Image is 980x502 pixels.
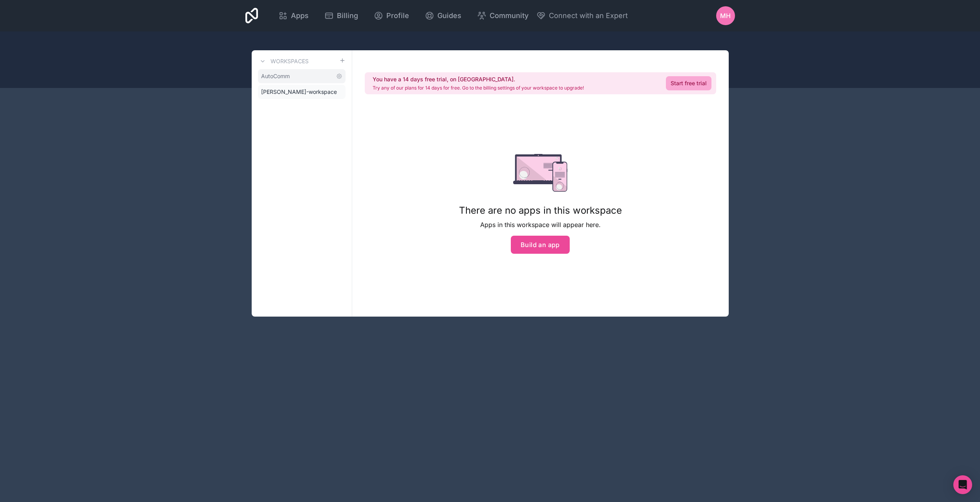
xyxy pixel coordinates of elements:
span: Profile [386,10,409,21]
span: [PERSON_NAME]-workspace [261,88,337,96]
a: Guides [419,7,468,24]
p: Try any of our plans for 14 days for free. Go to the billing settings of your workspace to upgrade! [373,85,584,91]
a: [PERSON_NAME]-workspace [258,85,346,99]
h2: You have a 14 days free trial, on [GEOGRAPHIC_DATA]. [373,75,584,83]
span: MH [720,11,731,20]
span: Billing [337,10,358,21]
span: Community [490,10,528,21]
a: Profile [367,7,415,24]
p: Apps in this workspace will appear here. [459,220,622,229]
span: AutoComm [261,72,290,80]
a: Workspaces [258,57,309,66]
a: Community [471,7,535,24]
h3: Workspaces [271,57,309,65]
button: Build an app [511,236,570,254]
a: AutoComm [258,69,346,83]
button: Connect with an Expert [536,10,628,21]
div: Open Intercom Messenger [953,475,972,494]
a: Start free trial [666,76,711,90]
h1: There are no apps in this workspace [459,204,622,217]
span: Connect with an Expert [549,10,628,21]
a: Apps [272,7,315,24]
span: Apps [291,10,309,21]
img: empty state [513,154,568,192]
span: Guides [437,10,461,21]
a: Billing [318,7,364,24]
